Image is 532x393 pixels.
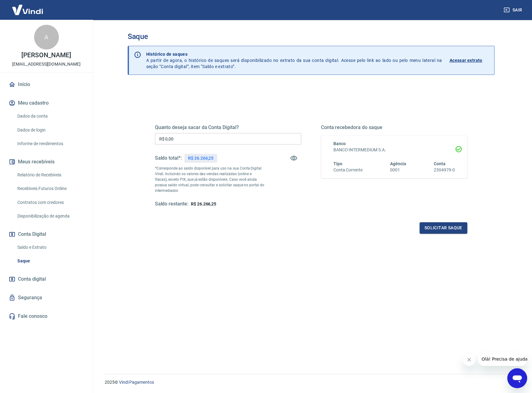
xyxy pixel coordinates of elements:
[420,222,467,234] button: Solicitar saque
[7,78,85,91] a: Início
[7,272,85,286] a: Conta digital
[188,155,213,162] p: R$ 26.266,25
[15,255,85,267] a: Saque
[7,0,48,19] img: Vindi
[321,124,467,131] h5: Conta recebedora do saque
[7,227,85,241] button: Conta Digital
[7,309,85,323] a: Fale conosco
[390,161,406,166] span: Agência
[333,147,455,153] h6: BANCO INTERMEDIUM S.A.
[21,52,71,58] p: [PERSON_NAME]
[15,110,85,123] a: Dados da conta
[155,155,182,161] h5: Saldo total*:
[4,4,52,9] span: Olá! Precisa de ajuda?
[15,124,85,136] a: Dados de login
[15,196,85,209] a: Contratos com credores
[7,155,85,169] button: Meus recebíveis
[146,51,442,70] p: A partir de agora, o histórico de saques será disponibilizado no extrato da sua conta digital. Ac...
[507,368,527,388] iframe: Button to launch messaging window
[15,137,85,150] a: Informe de rendimentos
[146,51,442,57] p: Histórico de saques
[12,61,81,67] p: [EMAIL_ADDRESS][DOMAIN_NAME]
[333,141,346,146] span: Banco
[450,51,489,70] a: Acessar extrato
[119,380,154,385] a: Vindi Pagamentos
[434,161,446,166] span: Conta
[15,169,85,181] a: Relatório de Recebíveis
[155,201,188,207] h5: Saldo restante:
[155,166,265,193] p: *Corresponde ao saldo disponível para uso na sua Conta Digital Vindi. Incluindo os valores das ve...
[128,32,495,41] h3: Saque
[333,167,363,173] h6: Conta Corrente
[478,352,527,366] iframe: Message from company
[7,291,85,304] a: Segurança
[463,353,475,366] iframe: Close message
[155,124,301,131] h5: Quanto deseja sacar da Conta Digital?
[34,25,59,50] div: A
[15,210,85,222] a: Disponibilização de agenda
[15,241,85,254] a: Saldo e Extrato
[105,379,517,386] p: 2025 ©
[502,4,525,16] button: Sair
[434,167,455,173] h6: 2304979-0
[7,96,85,110] button: Meu cadastro
[18,275,46,283] span: Conta digital
[390,167,406,173] h6: 0001
[333,161,342,166] span: Tipo
[15,182,85,195] a: Recebíveis Futuros Online
[191,201,216,206] span: R$ 26.266,25
[450,57,482,63] p: Acessar extrato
